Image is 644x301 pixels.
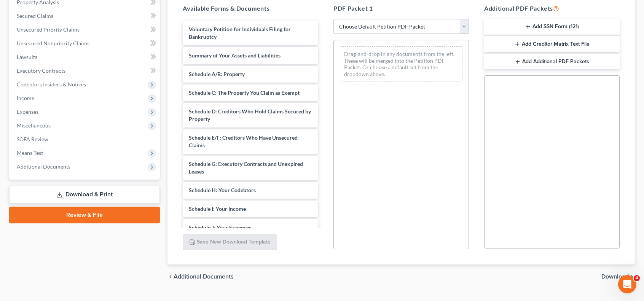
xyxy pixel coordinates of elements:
[183,4,318,13] h5: Available Forms & Documents
[189,52,281,59] span: Summary of Your Assets and Liabilities
[17,136,48,142] span: SOFA Review
[11,9,160,23] a: Secured Claims
[484,19,620,35] button: Add SSN Form (121)
[484,36,620,52] button: Add Creditor Matrix Text File
[189,161,303,175] span: Schedule G: Executory Contracts and Unexpired Leases
[601,274,635,280] button: Download chevron_right
[189,224,251,231] span: Schedule J: Your Expenses
[189,26,291,40] span: Voluntary Petition for Individuals Filing for Bankruptcy
[17,163,70,170] span: Additional Documents
[17,67,65,74] span: Executory Contracts
[189,108,311,122] span: Schedule D: Creditors Who Hold Claims Secured by Property
[11,64,160,78] a: Executory Contracts
[9,186,160,204] a: Download & Print
[11,132,160,146] a: SOFA Review
[17,95,34,101] span: Income
[11,23,160,37] a: Unsecured Priority Claims
[601,274,629,280] span: Download
[484,4,620,13] h5: Additional PDF Packets
[167,274,234,280] a: chevron_left Additional Documents
[174,274,234,280] span: Additional Documents
[189,71,245,77] span: Schedule A/B: Property
[484,54,620,70] button: Add Additional PDF Packets
[189,187,256,193] span: Schedule H: Your Codebtors
[9,207,160,223] a: Review & File
[183,234,277,250] button: Save New Download Template
[17,150,43,156] span: Means Test
[17,54,37,60] span: Lawsuits
[189,205,246,212] span: Schedule I: Your Income
[340,46,462,81] div: Drag-and-drop in any documents from the left. These will be merged into the Petition PDF Packet. ...
[17,40,89,46] span: Unsecured Nonpriority Claims
[11,50,160,64] a: Lawsuits
[17,13,53,19] span: Secured Claims
[11,37,160,50] a: Unsecured Nonpriority Claims
[17,81,86,88] span: Codebtors Insiders & Notices
[629,274,635,280] i: chevron_right
[189,134,298,148] span: Schedule E/F: Creditors Who Have Unsecured Claims
[189,89,300,96] span: Schedule C: The Property You Claim as Exempt
[17,108,38,115] span: Expenses
[17,26,80,33] span: Unsecured Priority Claims
[167,274,174,280] i: chevron_left
[17,122,51,129] span: Miscellaneous
[634,275,640,281] span: 4
[618,275,636,293] iframe: Intercom live chat
[333,4,469,13] h5: PDF Packet 1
